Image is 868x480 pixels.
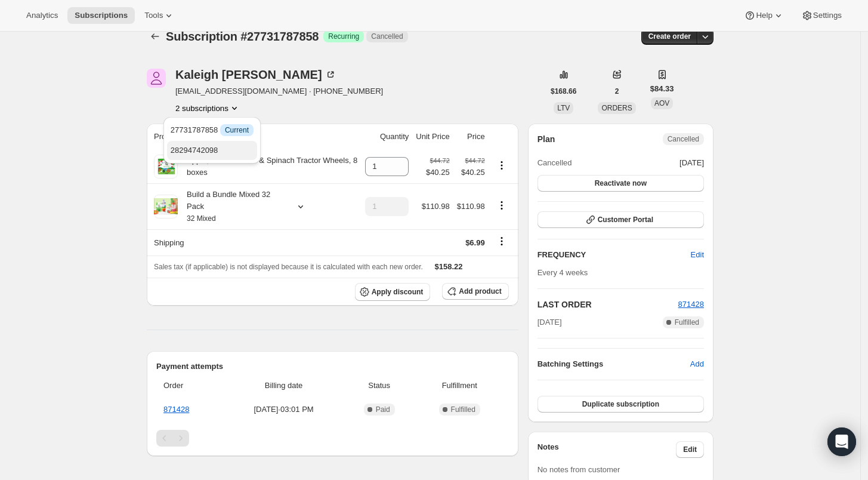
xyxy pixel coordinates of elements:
[675,318,699,327] span: Fulfilled
[75,11,128,20] span: Subscriptions
[538,299,678,310] h2: LAST ORDER
[492,235,511,248] button: Shipping actions
[615,87,619,96] span: 2
[67,7,135,24] button: Subscriptions
[668,134,699,144] span: Cancelled
[412,124,453,150] th: Unit Price
[167,141,257,160] button: 28294742098
[538,157,572,169] span: Cancelled
[678,299,704,310] button: 871428
[451,405,475,414] span: Fulfilled
[459,287,501,296] span: Add product
[227,404,341,416] span: [DATE] · 03:01 PM
[676,441,704,458] button: Edit
[175,85,383,97] span: [EMAIL_ADDRESS][DOMAIN_NAME] · [PHONE_NUMBER]
[794,7,849,24] button: Settings
[684,245,711,264] button: Edit
[156,361,509,373] h2: Payment attempts
[163,405,189,414] a: 871428
[156,373,223,399] th: Order
[422,202,450,211] span: $110.98
[19,7,65,24] button: Analytics
[538,133,555,145] h2: Plan
[348,380,410,392] span: Status
[582,399,659,409] span: Duplicate subscription
[538,211,704,228] button: Customer Portal
[171,146,218,155] span: 28294742098
[26,11,58,20] span: Analytics
[435,262,463,271] span: $158.22
[355,283,431,301] button: Apply discount
[648,32,691,41] span: Create order
[430,157,450,164] small: $44.72
[178,155,358,179] div: Apple, Sweet Potato & Spinach Tractor Wheels, 8 boxes
[465,157,485,164] small: $44.72
[175,69,336,81] div: Kaleigh [PERSON_NAME]
[156,430,509,447] nav: Pagination
[166,30,319,43] span: Subscription #27731787858
[167,121,257,140] button: 27731787858 InfoCurrent
[538,316,562,328] span: [DATE]
[641,28,698,45] button: Create order
[595,179,647,188] span: Reactivate now
[538,249,691,261] h2: FREQUENCY
[650,83,674,95] span: $84.33
[756,11,772,20] span: Help
[538,465,620,474] span: No notes from customer
[147,69,166,88] span: Kaleigh Copley
[426,167,450,179] span: $40.25
[679,157,704,169] span: [DATE]
[813,11,842,20] span: Settings
[690,358,704,370] span: Add
[453,124,489,150] th: Price
[538,175,704,192] button: Reactivate now
[457,202,485,211] span: $110.98
[538,396,704,413] button: Duplicate subscription
[543,83,583,100] button: $168.66
[827,427,856,456] div: Open Intercom Messenger
[137,7,182,24] button: Tools
[538,268,588,277] span: Every 4 weeks
[678,300,704,309] a: 871428
[362,124,412,150] th: Quantity
[144,11,163,20] span: Tools
[187,214,216,223] small: 32 Mixed
[683,355,711,374] button: Add
[227,380,341,392] span: Billing date
[492,159,511,172] button: Product actions
[601,104,632,112] span: ORDERS
[372,287,424,297] span: Apply discount
[418,380,502,392] span: Fulfillment
[147,229,362,256] th: Shipping
[457,167,485,179] span: $40.25
[538,441,677,458] h3: Notes
[608,83,626,100] button: 2
[154,155,178,179] img: product img
[737,7,791,24] button: Help
[154,263,423,271] span: Sales tax (if applicable) is not displayed because it is calculated with each new order.
[691,249,704,261] span: Edit
[147,124,362,150] th: Product
[442,283,508,300] button: Add product
[371,32,403,41] span: Cancelled
[538,358,690,370] h6: Batching Settings
[225,125,249,135] span: Current
[175,102,240,114] button: Product actions
[598,215,653,224] span: Customer Portal
[171,125,254,134] span: 27731787858
[147,28,163,45] button: Subscriptions
[492,199,511,212] button: Product actions
[683,445,697,454] span: Edit
[551,87,576,96] span: $168.66
[178,189,285,224] div: Build a Bundle Mixed 32 Pack
[557,104,570,112] span: LTV
[376,405,390,414] span: Paid
[465,238,485,247] span: $6.99
[328,32,359,41] span: Recurring
[654,99,669,107] span: AOV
